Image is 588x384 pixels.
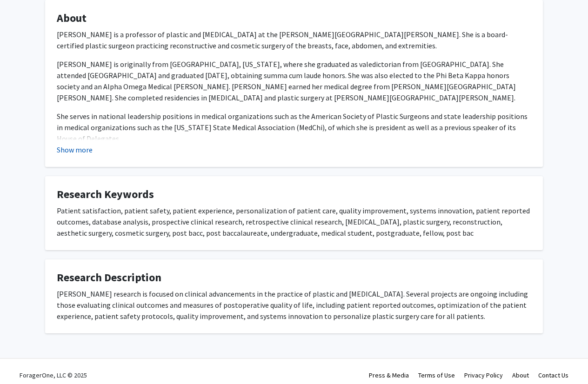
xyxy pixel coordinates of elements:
p: [PERSON_NAME] is a professor of plastic and [MEDICAL_DATA] at the [PERSON_NAME][GEOGRAPHIC_DATA][... [57,29,531,51]
div: Patient satisfaction, patient safety, patient experience, personalization of patient care, qualit... [57,205,531,238]
a: Contact Us [538,371,568,379]
a: About [512,371,529,379]
div: [PERSON_NAME] research is focused on clinical advancements in the practice of plastic and [MEDICA... [57,288,531,322]
a: Press & Media [369,371,409,379]
p: She serves in national leadership positions in medical organizations such as the American Society... [57,111,531,144]
a: Privacy Policy [464,371,503,379]
iframe: Chat [7,342,40,377]
a: Terms of Use [418,371,455,379]
h4: Research Description [57,271,531,285]
h4: About [57,12,531,25]
button: Show more [57,144,93,155]
h4: Research Keywords [57,188,531,201]
p: [PERSON_NAME] is originally from [GEOGRAPHIC_DATA], [US_STATE], where she graduated as valedictor... [57,59,531,103]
